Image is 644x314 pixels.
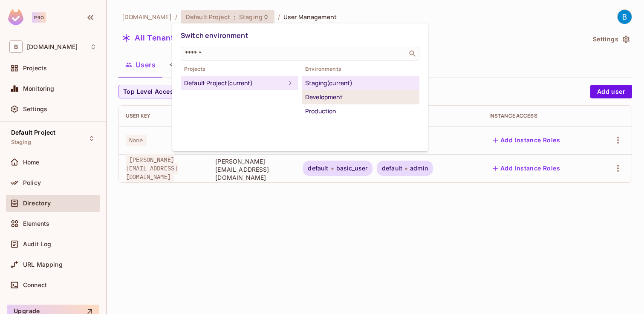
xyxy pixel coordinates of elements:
[181,66,298,72] span: Projects
[181,31,248,40] span: Switch environment
[302,66,419,72] span: Environments
[305,92,416,102] div: Development
[184,78,285,88] div: Default Project (current)
[305,78,416,88] div: Staging (current)
[305,106,416,116] div: Production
